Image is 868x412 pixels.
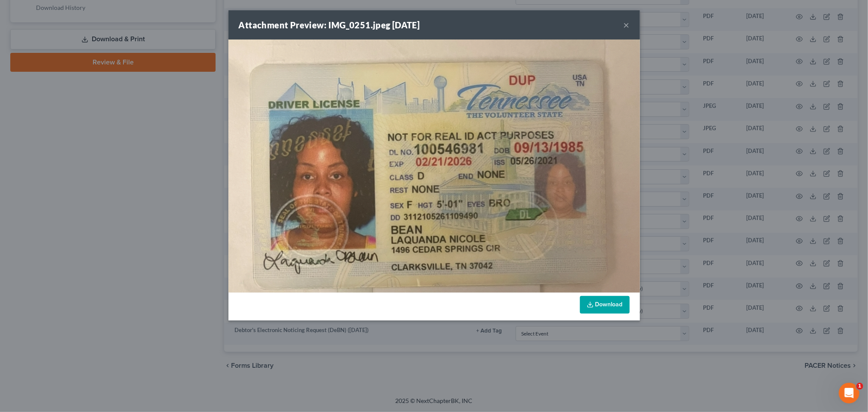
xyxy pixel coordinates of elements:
strong: Attachment Preview: IMG_0251.jpeg [DATE] [239,20,420,30]
button: × [624,20,630,30]
span: 1 [856,383,863,390]
img: bc02b282-fd39-4024-b130-49675fdeb3bd.jpeg [228,40,640,293]
a: Download [580,296,630,314]
iframe: Intercom live chat [839,383,859,403]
